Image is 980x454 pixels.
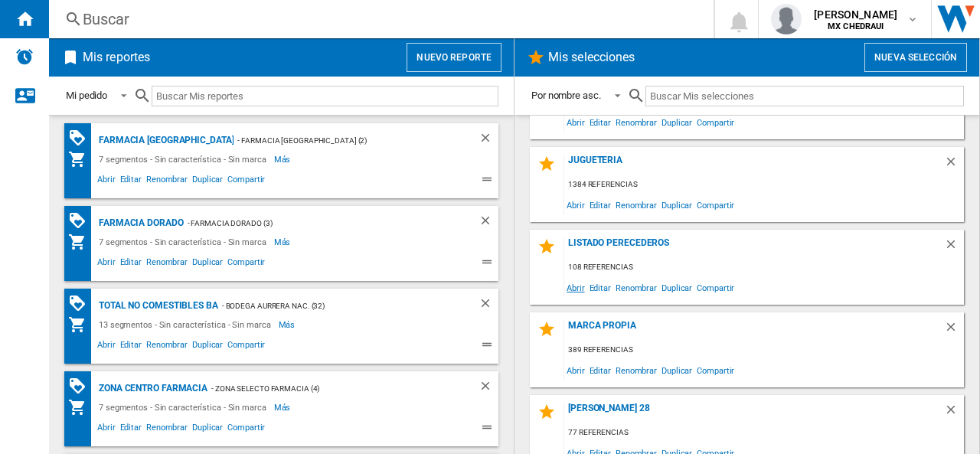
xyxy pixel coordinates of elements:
div: Farmacia Dorado [95,214,184,233]
span: Más [274,150,293,168]
span: Duplicar [190,172,225,191]
span: Abrir [564,360,587,381]
span: Abrir [95,172,118,191]
input: Buscar Mis selecciones [645,86,964,106]
span: Abrir [564,194,587,215]
div: Mi colección [68,233,95,251]
span: Renombrar [613,194,659,215]
div: Matriz de PROMOCIONES [68,129,95,148]
div: Listado Perecederos [564,237,944,258]
h2: Mis selecciones [545,43,639,72]
span: Duplicar [190,420,225,439]
b: MX CHEDRAUI [828,21,884,31]
div: 389 referencias [564,341,964,360]
span: Renombrar [613,112,659,132]
span: Duplicar [190,338,225,356]
div: 108 referencias [564,258,964,277]
div: Por nombre asc. [531,90,601,101]
div: Matriz de PROMOCIONES [68,294,95,313]
div: 77 referencias [564,423,964,443]
span: Abrir [95,338,118,356]
button: Nuevo reporte [407,43,501,72]
div: - Bodega Aurrera Nac. (32) [218,296,448,315]
span: Más [279,315,298,334]
span: Duplicar [659,194,694,215]
div: - Farmacia Dorado (3) [184,214,448,233]
div: 7 segmentos - Sin característica - Sin marca [95,398,274,416]
span: Duplicar [659,360,694,381]
span: Renombrar [144,338,190,356]
div: 7 segmentos - Sin característica - Sin marca [95,233,274,251]
div: Buscar [83,8,674,30]
div: Matriz de PROMOCIONES [68,211,95,230]
div: Marca propia [564,320,944,341]
div: Borrar [944,155,964,175]
span: Compartir [225,338,267,356]
span: Renombrar [613,360,659,381]
div: - zona selecto farmacia (4) [207,379,448,398]
span: Renombrar [613,277,659,298]
span: Compartir [694,112,737,132]
div: Borrar [479,131,498,150]
div: Borrar [479,214,498,233]
div: Mi colección [68,398,95,416]
span: Compartir [694,194,737,215]
div: 13 segmentos - Sin característica - Sin marca [95,315,279,334]
span: Abrir [564,112,587,132]
div: Borrar [944,237,964,258]
div: [PERSON_NAME] 28 [564,403,944,423]
span: Compartir [225,172,267,191]
button: Nueva selección [864,43,967,72]
span: Renombrar [144,172,190,191]
span: Renombrar [144,255,190,273]
div: Matriz de PROMOCIONES [68,377,95,396]
div: zona centro farmacia [95,379,207,398]
span: Abrir [564,277,587,298]
span: Editar [587,194,613,215]
div: Mi colección [68,150,95,168]
span: Compartir [694,277,737,298]
span: Abrir [95,255,118,273]
img: alerts-logo.svg [15,47,34,66]
span: Renombrar [144,420,190,439]
span: Editar [587,112,613,132]
span: Duplicar [190,255,225,273]
span: [PERSON_NAME] [814,7,897,22]
span: Editar [118,420,144,439]
span: Editar [587,277,613,298]
div: Mi colección [68,315,95,334]
div: Farmacia [GEOGRAPHIC_DATA] [95,131,234,150]
img: profile.jpg [771,4,802,34]
span: Más [274,233,293,251]
span: Editar [118,172,144,191]
span: Duplicar [659,112,694,132]
div: - Farmacia [GEOGRAPHIC_DATA] (2) [234,131,448,150]
span: Editar [118,255,144,273]
div: Borrar [479,296,498,315]
div: Borrar [944,403,964,423]
span: Más [274,398,293,416]
div: 1384 referencias [564,175,964,194]
span: Compartir [225,255,267,273]
span: Compartir [225,420,267,439]
span: Editar [587,360,613,381]
span: Compartir [694,360,737,381]
input: Buscar Mis reportes [152,86,498,106]
div: Mi pedido [66,90,107,101]
span: Editar [118,338,144,356]
div: Borrar [944,320,964,341]
h2: Mis reportes [80,43,153,72]
div: Total No comestibles BA [95,296,218,315]
div: Jugueteria [564,155,944,175]
div: Borrar [479,379,498,398]
div: 7 segmentos - Sin característica - Sin marca [95,150,274,168]
span: Abrir [95,420,118,439]
span: Duplicar [659,277,694,298]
